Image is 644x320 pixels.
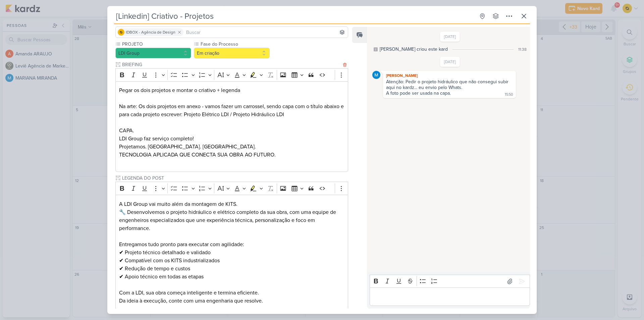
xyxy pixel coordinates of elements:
[114,10,475,22] input: Kard Sem Título
[370,287,530,306] div: Editor editing area: main
[384,72,515,79] div: [PERSON_NAME]
[115,182,348,195] div: Editor toolbar
[121,41,191,48] label: PROJETO
[119,208,344,240] p: 🔧 Desenvolvemos o projeto hidráulico e elétrico completo da sua obra, com uma equipe de engenheir...
[518,46,527,52] div: 11:38
[380,46,448,53] div: [PERSON_NAME] criou este kard
[505,92,513,97] div: 15:50
[115,48,191,58] button: LDI Group
[119,86,344,135] p: Pegar os dois projetos e montar o criativo + legenda Na arte: Os dois projetos em anexo - vamos f...
[119,240,344,289] p: Entregamos tudo pronto para executar com agilidade: ✔ Projeto técnico detalhado e validado ✔ Comp...
[370,275,530,288] div: Editor toolbar
[386,79,513,90] div: Atenção: Pedir o projeto hidráulico que não consegui subir aqui no kardz... eu envio pelo Whats.
[121,61,341,68] input: Texto sem título
[115,68,348,81] div: Editor toolbar
[200,41,270,48] label: Fase do Processo
[372,71,380,79] img: MARIANA MIRANDA
[118,29,124,36] img: IDBOX - Agência de Design
[194,48,270,58] button: Em criação
[119,289,344,313] p: Com a LDI, sua obra começa inteligente e termina eficiente. Da ideia à execução, conte com uma en...
[121,175,348,182] input: Texto sem título
[185,28,346,36] input: Buscar
[115,81,348,172] div: Editor editing area: main
[119,135,344,167] p: LDI Group faz serviço completo! Projetamos. [GEOGRAPHIC_DATA]. [GEOGRAPHIC_DATA]. TECNOLOGIA APLI...
[126,29,175,35] span: IDBOX - Agência de Design
[386,90,451,96] div: A foto pode ser usada na capa.
[119,200,344,208] p: A LDI Group vai muito além da montagem de KITS.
